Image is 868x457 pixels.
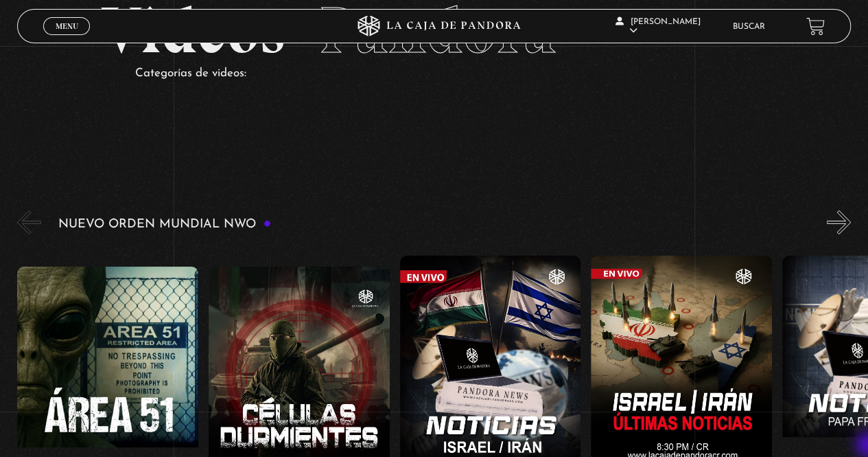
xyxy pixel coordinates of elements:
[615,18,701,35] span: [PERSON_NAME]
[56,22,78,30] span: Menu
[17,210,41,234] button: Previous
[58,218,271,231] h3: Nuevo Orden Mundial NWO
[827,210,851,234] button: Next
[135,63,768,85] p: Categorías de videos:
[733,23,765,31] a: Buscar
[51,34,83,43] span: Cerrar
[806,17,825,36] a: View your shopping cart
